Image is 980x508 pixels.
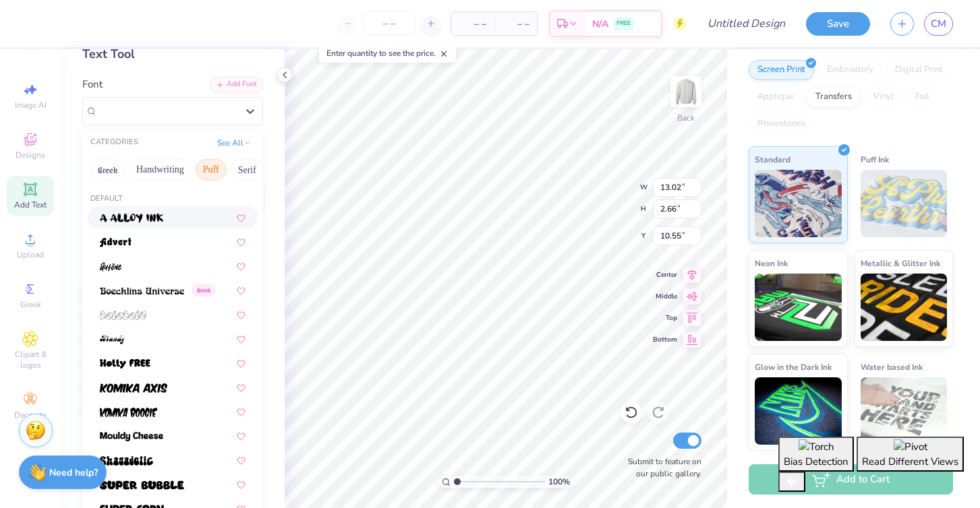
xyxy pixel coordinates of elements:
[621,455,701,480] label: Submit to feature on our public gallery.
[15,100,47,110] span: Image AI
[98,103,156,119] span: Airborne Pilot
[231,159,264,181] button: Serif
[677,112,695,124] div: Back
[653,292,677,301] span: Middle
[749,114,814,134] div: Rhinestones
[210,77,263,92] div: Add Font
[502,17,529,31] span: – –
[100,262,121,272] img: Autone
[592,17,608,31] span: N/A
[213,136,255,150] button: See All
[861,170,948,237] img: Puff Ink
[861,360,923,374] span: Water based Ink
[14,199,47,210] span: Add Text
[924,12,953,36] a: CM
[653,313,677,323] span: Top
[653,270,677,280] span: Center
[778,437,854,472] button: Torch Bias Detection
[14,410,47,420] span: Decorate
[100,238,132,247] img: Advert
[100,480,184,490] img: Super Bubble
[7,349,54,371] span: Clipart & logos
[784,455,848,468] span: Bias Detection
[100,359,150,369] img: Holly FREE
[90,137,138,148] div: CATEGORIES
[653,335,677,344] span: Bottom
[807,87,861,107] div: Transfers
[49,466,98,479] strong: Need help?
[100,408,157,417] img: Komika Boogie
[806,12,870,36] button: Save
[755,360,832,374] span: Glow in the Dark Ink
[861,377,948,445] img: Water based Ink
[865,87,902,107] div: Vinyl
[548,476,570,488] span: 100 %
[861,274,948,341] img: Metallic & Glitter Ink
[20,299,41,310] span: Greek
[100,456,153,466] img: Shagadelic
[755,170,842,237] img: Standard
[16,150,45,160] span: Designs
[82,193,263,205] div: Default
[861,256,940,270] span: Metallic & Glitter Ink
[755,274,842,341] img: Neon Ink
[100,335,125,344] img: Brandy
[100,286,184,296] img: Boecklins Universe
[861,152,889,166] span: Puff Ink
[755,256,788,270] span: Neon Ink
[82,77,103,92] label: Font
[755,377,842,445] img: Glow in the Dark Ink
[459,17,486,31] span: – –
[886,60,952,80] div: Digital Print
[17,249,44,260] span: Upload
[100,432,163,441] img: Mouldy Cheese
[931,16,946,32] span: CM
[799,439,834,455] img: Torch
[319,44,456,63] div: Enter quantity to see the price.
[196,159,227,181] button: Puff
[100,311,146,320] img: bolobolu
[363,11,415,36] input: – –
[100,383,167,393] img: Komika Axis
[82,45,263,63] div: Text Tool
[857,437,964,472] button: Pivot Read Different Views
[894,439,927,455] img: Pivot
[100,214,163,223] img: a Alloy Ink
[749,87,803,107] div: Applique
[749,60,814,80] div: Screen Print
[616,19,631,28] span: FREE
[862,455,958,468] span: Read Different Views
[129,159,192,181] button: Handwriting
[755,152,790,166] span: Standard
[90,159,125,181] button: Greek
[906,87,938,107] div: Foil
[672,78,699,105] img: Back
[164,105,187,117] span: Greek
[697,10,796,37] input: Untitled Design
[818,60,882,80] div: Embroidery
[192,284,215,296] span: Greek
